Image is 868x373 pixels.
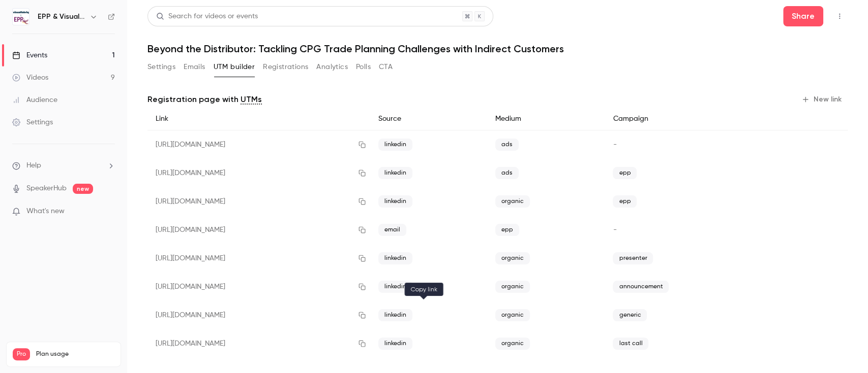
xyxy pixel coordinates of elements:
[783,6,823,26] button: Share
[378,139,412,151] span: linkedin
[378,195,412,208] span: linkedin
[147,216,370,244] div: [URL][DOMAIN_NAME]
[495,195,530,208] span: organic
[147,159,370,187] div: [URL][DOMAIN_NAME]
[613,309,647,321] span: generic
[356,59,371,75] button: Polls
[495,337,530,350] span: organic
[12,117,53,127] div: Settings
[613,141,616,148] span: -
[495,224,519,236] span: epp
[12,95,57,105] div: Audience
[378,309,412,321] span: linkedin
[156,11,258,22] div: Search for videos or events
[13,9,29,25] img: EPP & Visualfabriq
[378,281,412,293] span: linkedin
[370,108,487,130] div: Source
[378,252,412,264] span: linkedin
[36,350,114,358] span: Plan usage
[13,348,30,360] span: Pro
[378,224,406,236] span: email
[214,59,255,75] button: UTM builder
[495,281,530,293] span: organic
[495,309,530,321] span: organic
[378,337,412,350] span: linkedin
[613,226,616,233] span: -
[316,59,348,75] button: Analytics
[147,329,370,358] div: [URL][DOMAIN_NAME]
[487,108,605,130] div: Medium
[147,273,370,301] div: [URL][DOMAIN_NAME]
[26,206,65,217] span: What's new
[605,108,772,130] div: Campaign
[147,130,370,159] div: [URL][DOMAIN_NAME]
[38,12,85,22] h6: EPP & Visualfabriq
[12,50,47,60] div: Events
[379,59,393,75] button: CTA
[147,244,370,273] div: [URL][DOMAIN_NAME]
[147,301,370,329] div: [URL][DOMAIN_NAME]
[495,252,530,264] span: organic
[495,167,519,179] span: ads
[184,59,205,75] button: Emails
[263,59,308,75] button: Registrations
[613,167,637,179] span: epp
[147,93,262,106] p: Registration page with
[147,187,370,216] div: [URL][DOMAIN_NAME]
[613,281,669,293] span: announcement
[495,139,519,151] span: ads
[73,184,93,194] span: new
[12,73,48,83] div: Videos
[147,59,175,75] button: Settings
[613,337,648,350] span: last call
[378,167,412,179] span: linkedin
[26,183,67,194] a: SpeakerHub
[147,43,848,55] h1: Beyond the Distributor: Tackling CPG Trade Planning Challenges with Indirect Customers
[26,160,41,171] span: Help
[241,93,262,106] a: UTMs
[613,195,637,208] span: epp
[797,91,848,108] button: New link
[147,108,370,130] div: Link
[12,160,115,171] li: help-dropdown-opener
[613,252,653,264] span: presenter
